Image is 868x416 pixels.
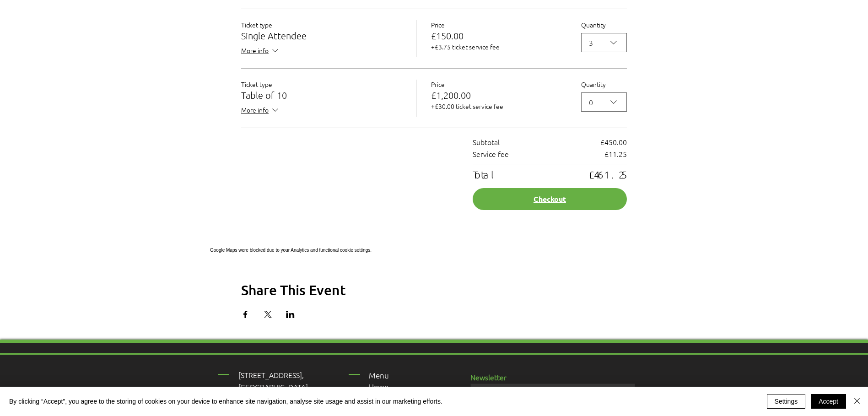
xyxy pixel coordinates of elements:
[431,91,566,100] p: £1,200.00
[589,97,593,108] div: 0
[369,381,388,391] a: Home
[473,188,627,210] button: Checkout
[811,394,846,409] button: Accept
[241,311,250,318] a: Share event on Facebook
[600,137,627,146] p: £450.00
[767,394,806,409] button: Settings
[473,137,500,146] p: Subtotal
[241,91,401,100] h3: Table of 10
[431,31,566,40] p: £150.00
[238,382,310,392] span: [GEOGRAPHIC_DATA],
[264,311,272,318] a: Share event on X
[473,170,497,179] p: Total
[589,37,593,48] div: 3
[241,281,627,299] h2: Share This Event
[470,372,507,382] span: Newsletter
[431,20,445,29] span: Price
[473,149,509,158] p: Service fee
[238,370,304,380] span: [STREET_ADDRESS],
[852,395,863,406] img: Close
[210,248,372,253] span: Google Maps were blocked due to your Analytics and functional cookie settings.
[9,397,442,405] span: By clicking “Accept”, you agree to the storing of cookies on your device to enhance site navigati...
[852,394,863,409] button: Close
[431,102,566,111] p: +£30.00 ticket service fee
[581,20,627,29] label: Quantity
[431,80,445,89] span: Price
[581,80,627,89] label: Quantity
[241,80,272,89] span: Ticket type
[241,46,280,57] button: More info
[369,370,389,380] span: Menu
[431,42,566,51] p: +£3.75 ticket service fee
[241,105,280,117] button: More info
[604,149,627,158] p: £11.25
[286,311,295,318] a: Share event on LinkedIn
[241,31,401,40] h3: Single Attendee
[241,20,272,29] span: Ticket type
[588,170,627,179] p: £461.25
